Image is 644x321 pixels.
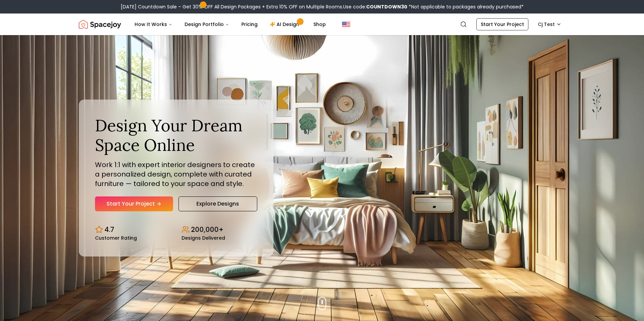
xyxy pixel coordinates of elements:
a: Start Your Project [476,18,528,30]
p: 4.7 [104,225,114,234]
a: Start Your Project [95,196,173,211]
a: Shop [308,18,331,31]
button: Cj Test [534,18,566,30]
p: 200,000+ [191,225,223,234]
span: Use code: [343,3,407,10]
img: Spacejoy Logo [79,18,121,31]
a: Explore Designs [178,196,257,211]
a: AI Design [264,18,307,31]
button: How It Works [129,18,178,31]
span: *Not applicable to packages already purchased* [407,3,524,10]
button: Design Portfolio [179,18,235,31]
h1: Design Your Dream Space Online [95,116,257,155]
small: Designs Delivered [182,236,225,240]
nav: Global [79,14,566,35]
nav: Main [129,18,331,31]
div: Design stats [95,219,257,240]
b: COUNTDOWN30 [366,3,407,10]
small: Customer Rating [95,236,137,240]
div: [DATE] Countdown Sale – Get 30% OFF All Design Packages + Extra 10% OFF on Multiple Rooms. [121,3,524,10]
a: Spacejoy [79,18,121,31]
p: Work 1:1 with expert interior designers to create a personalized design, complete with curated fu... [95,160,257,188]
a: Pricing [236,18,263,31]
img: United States [342,20,350,28]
